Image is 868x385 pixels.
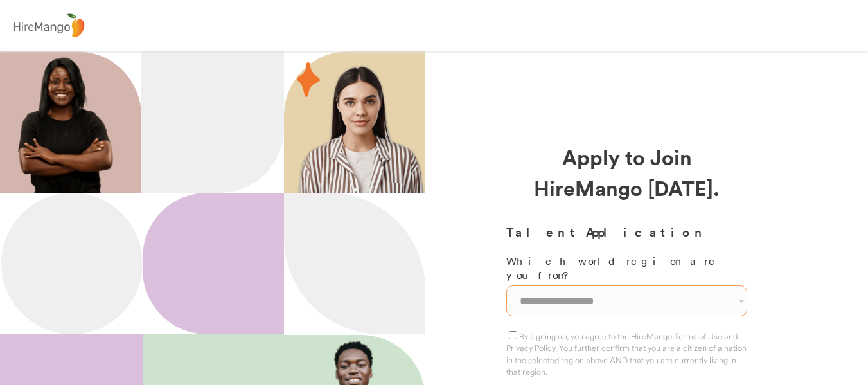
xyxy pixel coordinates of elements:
[506,222,747,241] h3: Talent Application
[297,64,425,193] img: hispanic%20woman.png
[10,11,88,41] img: logo%20-%20hiremango%20gray.png
[506,254,747,283] div: Which world region are you from?
[3,51,128,193] img: 200x220.png
[1,193,143,334] img: Ellipse%2012
[506,331,747,377] label: By signing up, you agree to the HireMango Terms of Use and Privacy Policy. You further confirm th...
[297,62,320,97] img: 29
[506,141,747,203] div: Apply to Join HireMango [DATE].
